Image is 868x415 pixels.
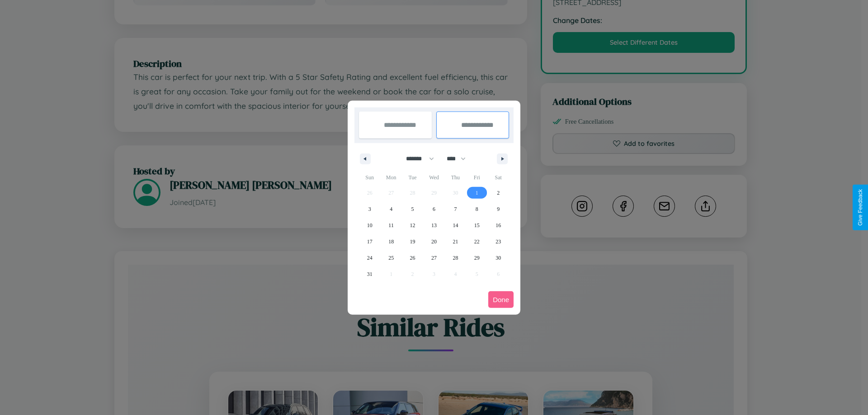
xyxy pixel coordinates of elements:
button: 7 [445,201,466,217]
span: Sat [488,170,509,185]
button: 5 [402,201,423,217]
span: 2 [497,185,500,201]
button: 10 [359,217,380,233]
span: 7 [454,201,457,217]
span: Sun [359,170,380,185]
span: 28 [453,250,458,266]
span: 17 [367,233,373,250]
span: Mon [380,170,401,185]
button: 20 [423,233,444,250]
span: 20 [431,233,437,250]
button: 18 [380,233,401,250]
span: 8 [476,201,478,217]
button: 27 [423,250,444,266]
span: 15 [474,217,480,233]
button: 13 [423,217,444,233]
span: 10 [367,217,373,233]
button: 19 [402,233,423,250]
button: 6 [423,201,444,217]
span: 12 [410,217,415,233]
span: 26 [410,250,415,266]
span: 13 [431,217,437,233]
span: 31 [367,266,373,282]
button: 4 [380,201,401,217]
span: 4 [390,201,392,217]
span: 19 [410,233,415,250]
span: 11 [388,217,394,233]
span: 3 [368,201,371,217]
button: 26 [402,250,423,266]
button: 14 [445,217,466,233]
button: 16 [488,217,509,233]
span: Thu [445,170,466,185]
span: 9 [497,201,500,217]
button: 25 [380,250,401,266]
span: 18 [388,233,394,250]
span: 30 [495,250,501,266]
button: Done [488,291,514,308]
button: 8 [466,201,487,217]
div: Give Feedback [857,189,863,226]
span: 1 [476,185,478,201]
button: 31 [359,266,380,282]
span: 22 [474,233,480,250]
button: 11 [380,217,401,233]
span: 14 [453,217,458,233]
span: 23 [495,233,501,250]
button: 9 [488,201,509,217]
button: 15 [466,217,487,233]
button: 24 [359,250,380,266]
button: 22 [466,233,487,250]
button: 3 [359,201,380,217]
span: Wed [423,170,444,185]
span: 5 [411,201,414,217]
button: 2 [488,185,509,201]
button: 21 [445,233,466,250]
span: Fri [466,170,487,185]
button: 30 [488,250,509,266]
button: 12 [402,217,423,233]
span: 24 [367,250,373,266]
button: 17 [359,233,380,250]
button: 29 [466,250,487,266]
button: 1 [466,185,487,201]
span: 25 [388,250,394,266]
span: 21 [453,233,458,250]
button: 28 [445,250,466,266]
span: 6 [433,201,435,217]
button: 23 [488,233,509,250]
span: 27 [431,250,437,266]
span: 16 [495,217,501,233]
span: Tue [402,170,423,185]
span: 29 [474,250,480,266]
